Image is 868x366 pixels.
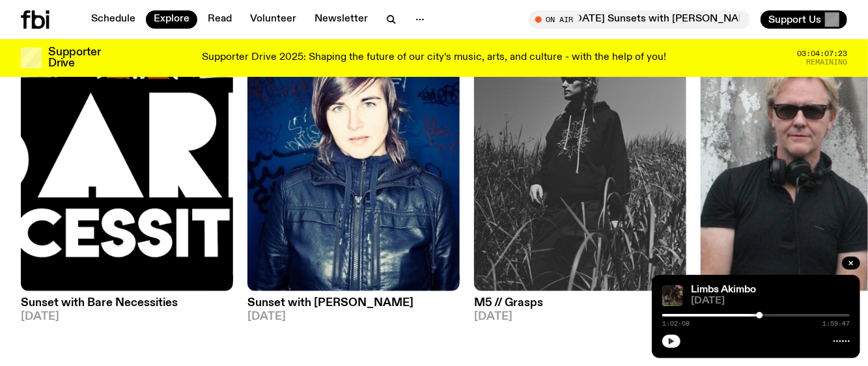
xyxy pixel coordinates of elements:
span: 03:04:07:23 [797,50,847,57]
a: M5 // Grasps[DATE] [474,291,686,322]
p: Supporter Drive 2025: Shaping the future of our city’s music, arts, and culture - with the help o... [202,52,666,64]
span: [DATE] [474,311,686,322]
button: Support Us [761,10,847,29]
a: Volunteer [242,10,304,29]
a: Read [200,10,240,29]
span: Support Us [768,14,821,25]
h3: M5 // Grasps [474,298,686,309]
h3: Supporter Drive [48,47,100,69]
span: 1:59:47 [822,320,850,327]
a: Sunset with Bare Necessities[DATE] [21,291,233,322]
span: 1:02:08 [662,320,690,327]
a: Schedule [83,10,143,29]
button: On Air[DATE] Sunsets with [PERSON_NAME] and [PERSON_NAME] [529,10,750,29]
span: [DATE] [247,311,460,322]
h3: Sunset with [PERSON_NAME] [247,298,460,309]
a: Explore [146,10,197,29]
a: Limbs Akimbo [691,285,756,295]
a: Sunset with [PERSON_NAME][DATE] [247,291,460,322]
h3: Sunset with Bare Necessities [21,298,233,309]
span: [DATE] [21,311,233,322]
img: Bare Necessities [21,8,233,291]
span: Remaining [806,59,847,66]
img: Jackson sits at an outdoor table, legs crossed and gazing at a black and brown dog also sitting a... [662,285,683,306]
a: Newsletter [307,10,376,29]
span: [DATE] [691,296,850,306]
